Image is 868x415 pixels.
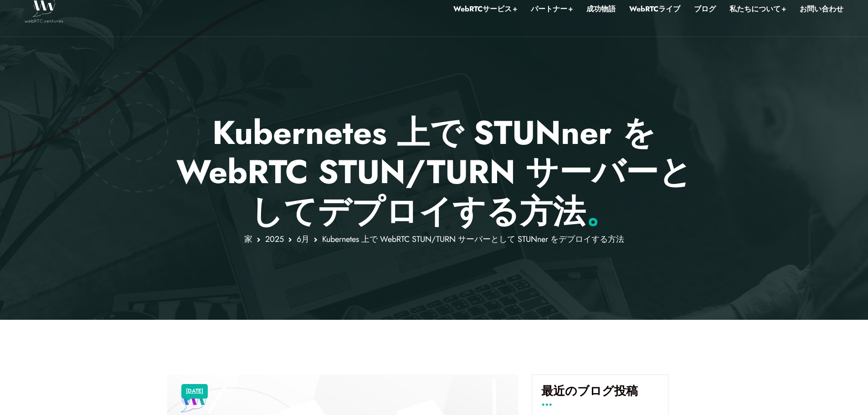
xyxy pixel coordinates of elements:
a: 家 [244,233,252,245]
font: 。 [586,188,618,235]
a: ブログ [694,3,716,15]
font: WebRTCライブ [629,4,680,14]
font: 成功物語 [586,4,616,14]
a: 成功物語 [586,3,616,15]
a: 6月 [297,233,309,245]
font: Kubernetes 上で WebRTC STUN/TURN サーバーとして STUNner をデプロイする方法 [322,233,624,245]
a: お問い合わせ [800,3,843,15]
font: 最近のブログ投稿 [541,382,638,400]
a: 私たちについて [729,3,786,15]
a: [DATE] [186,385,203,397]
font: 私たちについて [729,4,781,14]
a: WebRTCサービス [453,3,517,15]
font: [DATE] [186,387,203,395]
font: パートナー [531,4,567,14]
font: Kubernetes 上で STUNner を WebRTC STUN/TURN サーバーとしてデプロイする方法 [176,109,692,235]
font: ブログ [694,4,716,14]
font: お問い合わせ [800,4,843,14]
a: WebRTCライブ [629,3,680,15]
font: WebRTCサービス [453,4,512,14]
a: 2025 [265,233,284,245]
